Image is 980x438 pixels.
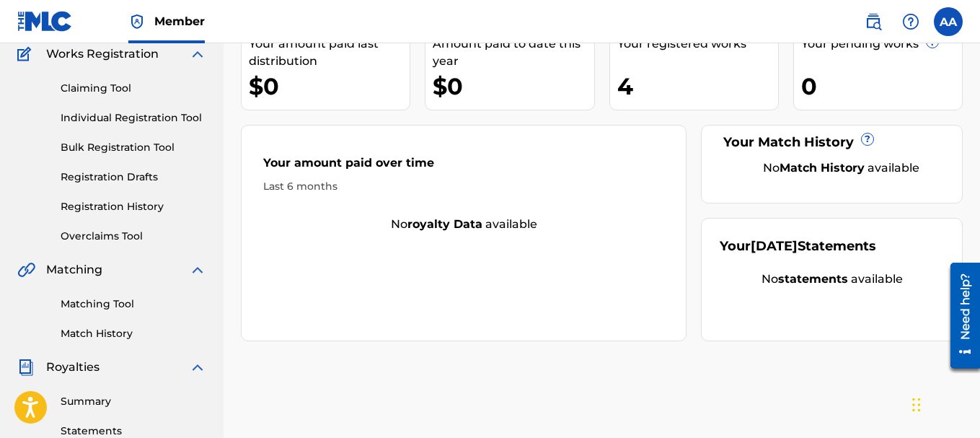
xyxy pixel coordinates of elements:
[751,238,798,254] span: [DATE]
[189,359,206,376] img: expand
[46,261,102,279] span: Matching
[912,383,921,426] div: Drag
[17,359,35,376] img: Royalties
[189,261,206,279] img: expand
[862,133,873,145] span: ?
[128,13,146,30] img: Top Rightsholder
[61,394,206,409] a: Summary
[927,36,938,48] span: ?
[61,229,206,244] a: Overclaims Tool
[617,70,778,102] div: 4
[738,159,944,177] div: No available
[801,70,962,102] div: 0
[17,11,73,32] img: MLC Logo
[242,216,686,233] div: No available
[249,35,410,70] div: Your amount paid last distribution
[263,179,664,194] div: Last 6 months
[433,70,593,102] div: $0
[249,70,410,102] div: $0
[189,45,206,63] img: expand
[865,13,882,30] img: search
[46,359,100,376] span: Royalties
[17,45,36,63] img: Works Registration
[896,7,925,36] div: Help
[617,35,778,53] div: Your registered works
[17,261,35,279] img: Matching
[61,297,206,312] a: Matching Tool
[859,7,888,36] a: Public Search
[778,272,848,286] strong: statements
[433,35,593,70] div: Amount paid to date this year
[61,170,206,185] a: Registration Drafts
[46,45,159,63] span: Works Registration
[61,140,206,155] a: Bulk Registration Tool
[61,326,206,341] a: Match History
[940,257,980,373] iframe: Resource Center
[61,110,206,126] a: Individual Registration Tool
[934,7,963,36] div: User Menu
[61,199,206,214] a: Registration History
[154,13,205,30] span: Member
[801,35,962,53] div: Your pending works
[902,13,919,30] img: help
[720,271,944,288] div: No available
[407,217,482,231] strong: royalty data
[720,237,876,256] div: Your Statements
[263,154,664,179] div: Your amount paid over time
[780,161,865,175] strong: Match History
[720,133,944,152] div: Your Match History
[908,369,980,438] iframe: Chat Widget
[61,81,206,96] a: Claiming Tool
